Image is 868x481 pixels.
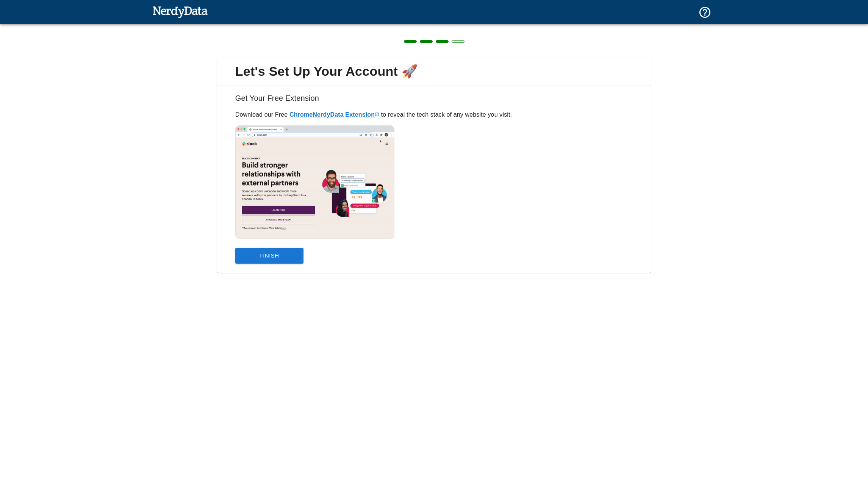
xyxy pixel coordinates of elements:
[235,248,303,264] button: Finish
[235,110,633,119] p: Download our Free to reveal the tech stack of any website you visit.
[694,1,716,23] button: Support and Documentation
[223,64,645,80] span: Let's Set Up Your Account 🚀
[289,111,379,118] a: ChromeNerdyData Extension
[223,92,645,110] h6: Get Your Free Extension
[152,4,208,19] img: NerdyData.com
